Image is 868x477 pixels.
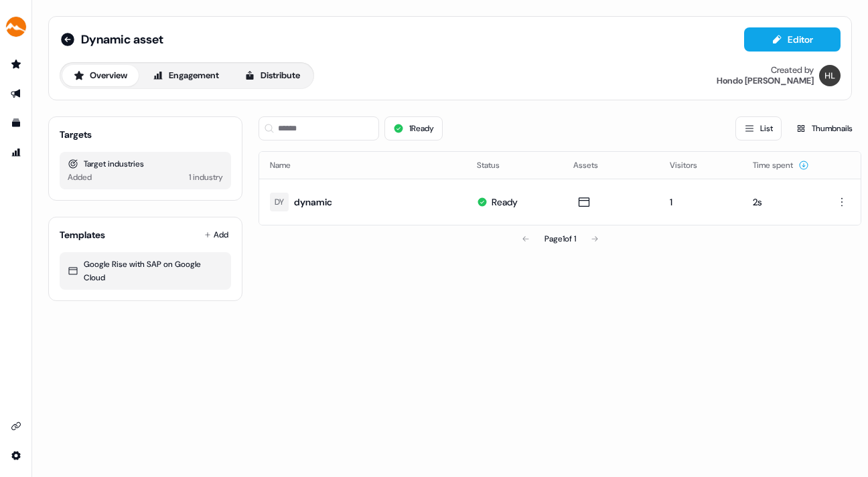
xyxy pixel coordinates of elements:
[477,153,516,177] button: Status
[202,225,231,244] button: Add
[563,152,659,179] th: Assets
[771,65,814,76] div: Created by
[744,34,841,48] a: Editor
[545,232,576,246] div: Page 1 of 1
[787,116,861,140] button: Thumbnails
[5,415,27,437] a: Go to integrations
[275,195,284,209] div: DY
[68,171,92,184] div: Added
[5,112,27,134] a: Go to templates
[670,153,713,177] button: Visitors
[189,171,223,184] div: 1 industry
[492,195,518,209] div: Ready
[5,54,27,75] a: Go to prospects
[670,195,731,209] div: 1
[62,65,139,86] button: Overview
[819,65,841,86] img: Hondo
[735,116,782,140] button: List
[68,258,223,284] div: Google Rise with SAP on Google Cloud
[81,31,163,47] span: Dynamic asset
[294,195,332,209] div: dynamic
[5,83,27,104] a: Go to outbound experience
[5,445,27,466] a: Go to integrations
[60,128,92,141] div: Targets
[141,65,230,86] button: Engagement
[68,157,223,171] div: Target industries
[5,142,27,163] a: Go to attribution
[717,76,814,86] div: Hondo [PERSON_NAME]
[753,195,811,209] div: 2s
[744,27,841,52] button: Editor
[60,228,105,242] div: Templates
[384,116,443,140] button: 1Ready
[753,153,809,177] button: Time spent
[233,65,311,86] button: Distribute
[270,153,307,177] button: Name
